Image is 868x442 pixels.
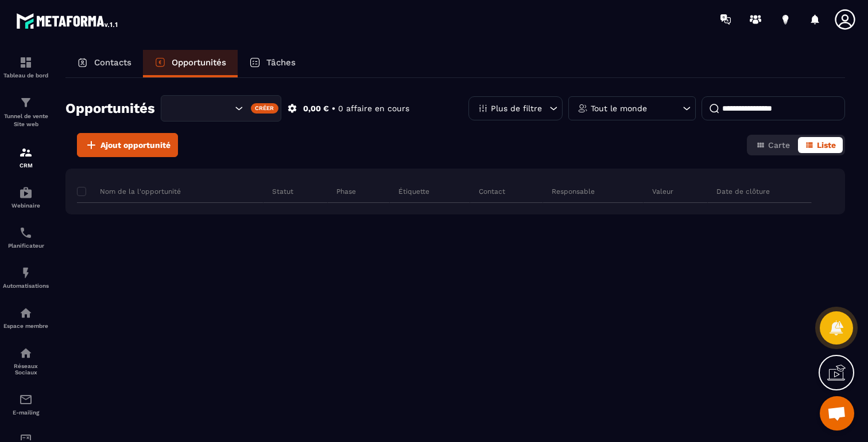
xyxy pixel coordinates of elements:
p: Plus de filtre [491,104,542,112]
p: Espace membre [3,323,49,329]
div: Ouvrir le chat [820,396,854,431]
a: formationformationCRM [3,137,49,177]
img: automations [19,186,33,200]
p: Tunnel de vente Site web [3,112,49,128]
p: • [332,103,335,114]
a: Opportunités [143,50,238,77]
p: Planificateur [3,242,49,249]
p: Date de clôture [716,187,770,196]
button: Liste [798,137,843,153]
p: Contact [479,187,505,196]
button: Carte [749,137,797,153]
a: formationformationTunnel de vente Site web [3,87,49,137]
a: automationsautomationsEspace membre [3,298,49,338]
input: Search for option [171,102,232,115]
a: Contacts [65,50,143,77]
p: Nom de la l'opportunité [77,187,181,196]
button: Ajout opportunité [77,133,178,157]
p: Automatisations [3,283,49,289]
img: scheduler [19,226,33,240]
p: Webinaire [3,202,49,209]
a: emailemailE-mailing [3,384,49,424]
span: Carte [768,140,790,150]
img: logo [16,10,119,31]
img: formation [19,96,33,109]
a: automationsautomationsWebinaire [3,177,49,217]
p: Tout le monde [591,104,647,112]
div: Search for option [161,95,281,122]
a: Tâches [238,50,307,77]
p: Phase [336,187,356,196]
span: Ajout opportunité [100,139,170,151]
h2: Opportunités [65,97,155,120]
p: Tâches [266,57,296,68]
img: formation [19,56,33,69]
a: schedulerschedulerPlanificateur [3,217,49,257]
p: CRM [3,162,49,169]
p: Valeur [652,187,673,196]
p: 0 affaire en cours [338,103,409,114]
p: Statut [272,187,293,196]
p: Responsable [552,187,595,196]
p: Contacts [94,57,131,68]
img: formation [19,146,33,159]
span: Liste [817,140,836,150]
a: social-networksocial-networkRéseaux Sociaux [3,338,49,384]
img: automations [19,306,33,320]
img: automations [19,266,33,280]
p: E-mailing [3,409,49,416]
p: Tableau de bord [3,72,49,79]
p: Étiquette [398,187,429,196]
p: Opportunités [172,57,226,68]
a: automationsautomationsAutomatisations [3,257,49,298]
img: social-network [19,346,33,360]
a: formationformationTableau de bord [3,47,49,87]
p: 0,00 € [303,103,329,114]
p: Réseaux Sociaux [3,363,49,375]
div: Créer [251,103,279,114]
img: email [19,393,33,406]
